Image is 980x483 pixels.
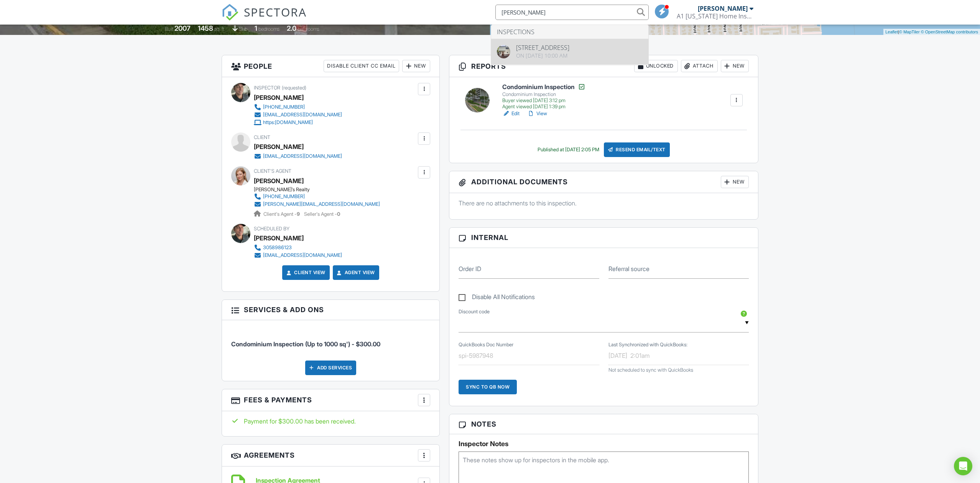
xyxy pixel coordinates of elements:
a: [PHONE_NUMBER] [254,193,380,200]
span: Client's Agent - [263,211,301,217]
label: Discount code [459,308,490,315]
label: Referral source [608,265,649,273]
a: © MapTiler [899,30,920,34]
label: Disable All Notifications [459,293,535,303]
div: 2007 [174,24,191,32]
div: Sync to QB Now [459,380,517,394]
div: Condominium Inspection [502,91,585,98]
div: [PHONE_NUMBER] [263,104,305,110]
div: Agent viewed [DATE] 1:39 pm [502,104,585,110]
p: There are no attachments to this inspection. [459,199,749,207]
div: On [DATE] 10:00 am [516,53,569,59]
li: Service: Condominium Inspection (Up to 1000 sq') [231,326,430,354]
div: New [721,176,749,188]
a: [PERSON_NAME] [254,175,304,187]
span: Client's Agent [254,168,291,174]
span: Client [254,134,270,140]
div: Unlocked [634,60,678,72]
h6: Condominium Inspection [502,83,585,91]
a: Leaflet [885,30,898,34]
div: [PHONE_NUMBER] [263,194,305,200]
h3: Services & Add ons [222,300,439,320]
a: [PHONE_NUMBER] [254,103,342,111]
a: © OpenStreetMap contributors [921,30,978,34]
li: Inspections [491,25,648,39]
span: Seller's Agent - [304,211,340,217]
h3: Agreements [222,445,439,466]
a: [EMAIL_ADDRESS][DOMAIN_NAME] [254,152,342,160]
div: Payment for $300.00 has been received. [231,417,430,425]
div: 1 [255,24,257,32]
a: [EMAIL_ADDRESS][DOMAIN_NAME] [254,111,342,119]
div: | [883,29,980,35]
span: Built [165,26,173,32]
div: [STREET_ADDRESS] [516,45,569,51]
h3: Reports [449,55,758,77]
span: Inspector [254,85,280,91]
a: [EMAIL_ADDRESS][DOMAIN_NAME] [254,251,342,259]
a: Edit [502,110,520,117]
div: https:[DOMAIN_NAME] [263,119,313,126]
h5: Inspector Notes [459,440,749,448]
a: Agent View [335,269,375,276]
div: [PERSON_NAME] [254,141,304,152]
input: Search everything... [495,5,649,20]
div: Add Services [305,361,356,375]
div: 3058986123 [263,245,292,251]
span: slab [239,26,247,32]
div: 1458 [198,24,213,32]
a: [PERSON_NAME][EMAIL_ADDRESS][DOMAIN_NAME] [254,200,380,208]
div: Disable Client CC Email [324,60,399,72]
span: SPECTORA [244,4,307,20]
a: Client View [285,269,326,276]
div: [PERSON_NAME] [254,92,304,103]
h3: Internal [449,228,758,248]
div: [EMAIL_ADDRESS][DOMAIN_NAME] [263,153,342,159]
a: View [527,110,547,117]
div: [PERSON_NAME] [698,5,748,12]
a: Condominium Inspection Condominium Inspection Buyer viewed [DATE] 3:12 pm Agent viewed [DATE] 1:3... [502,83,585,110]
div: Buyer viewed [DATE] 3:12 pm [502,98,585,104]
span: Condominium Inspection (Up to 1000 sq') - $300.00 [231,340,380,348]
div: Open Intercom Messenger [954,457,972,475]
h3: People [222,55,439,77]
span: Scheduled By [254,226,289,232]
div: Attach [681,60,718,72]
label: Order ID [459,265,481,273]
div: [EMAIL_ADDRESS][DOMAIN_NAME] [263,252,342,258]
div: New [721,60,749,72]
img: cover.jpg [497,45,510,58]
span: (requested) [282,85,306,91]
strong: 9 [297,211,300,217]
div: [PERSON_NAME]’s Realty [254,187,386,193]
div: Resend Email/Text [604,142,670,157]
strong: 0 [337,211,340,217]
span: sq. ft. [214,26,225,32]
h3: Notes [449,414,758,434]
div: [EMAIL_ADDRESS][DOMAIN_NAME] [263,112,342,118]
div: Published at [DATE] 2:05 PM [538,147,599,153]
div: [PERSON_NAME][EMAIL_ADDRESS][DOMAIN_NAME] [263,201,380,207]
a: https:[DOMAIN_NAME] [254,119,342,126]
a: 3058986123 [254,244,342,251]
label: Last Synchronized with QuickBooks: [608,341,687,348]
img: The Best Home Inspection Software - Spectora [222,4,238,21]
label: QuickBooks Doc Number [459,341,513,348]
div: 2.0 [287,24,296,32]
span: bedrooms [258,26,280,32]
a: SPECTORA [222,10,307,26]
div: New [402,60,430,72]
div: [PERSON_NAME] [254,232,304,244]
span: Not scheduled to sync with QuickBooks [608,367,693,373]
span: bathrooms [298,26,319,32]
div: A1 Florida Home Inspections [677,12,753,20]
h3: Fees & Payments [222,389,439,411]
h3: Additional Documents [449,171,758,193]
